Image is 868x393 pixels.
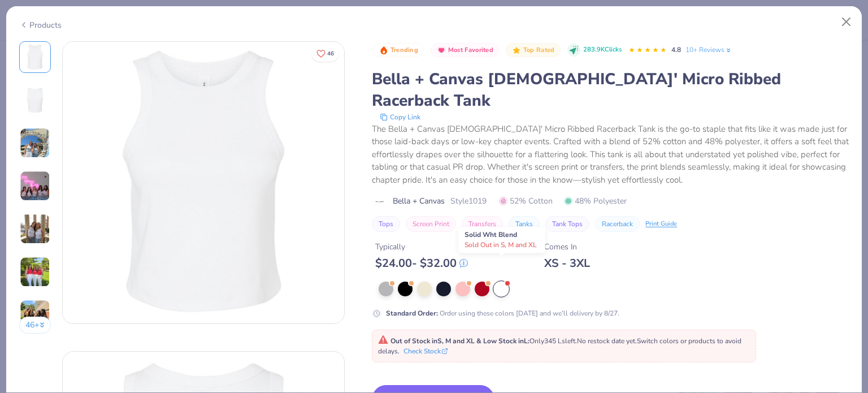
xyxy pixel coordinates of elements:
[327,51,334,57] span: 46
[458,227,545,253] div: Solid Wht Blend
[523,47,555,53] span: Top Rated
[564,195,627,207] span: 48% Polyester
[595,216,640,232] button: Racerback
[390,336,476,346] strong: Out of Stock in S, M and XL
[311,45,339,62] button: Like
[386,309,438,318] strong: Standard Order :
[509,216,540,232] button: Tanks
[378,336,741,356] span: Only 345 Ls left. Switch colors or products to avoid delays.
[19,19,62,31] div: Products
[577,336,637,346] span: No restock date yet.
[645,219,677,229] div: Print Guide
[379,46,388,55] img: Trending sort
[403,346,448,356] button: Check Stock
[375,256,468,270] div: $ 24.00 - $ 32.00
[20,257,50,287] img: User generated content
[836,11,857,33] button: Close
[376,111,424,123] button: copy to clipboard
[437,46,446,55] img: Most Favorited sort
[372,197,387,206] img: brand logo
[373,43,424,58] button: Badge Button
[20,128,50,158] img: User generated content
[583,45,622,55] span: 283.9K Clicks
[465,240,537,249] span: Sold Out in S, M and XL
[628,41,667,59] div: 4.8 Stars
[20,171,50,201] img: User generated content
[448,47,493,53] span: Most Favorited
[671,45,681,54] span: 4.8
[393,195,445,207] span: Bella + Canvas
[390,47,418,53] span: Trending
[19,317,51,334] button: 46+
[544,256,590,270] div: XS - 3XL
[506,43,560,58] button: Badge Button
[372,216,400,232] button: Tops
[375,241,468,253] div: Typically
[386,308,619,318] div: Order using these colors [DATE] and we’ll delivery by 8/27.
[685,45,732,55] a: 10+ Reviews
[20,300,50,330] img: User generated content
[372,123,849,187] div: The Bella + Canvas [DEMOGRAPHIC_DATA]' Micro Ribbed Racerback Tank is the go-to staple that fits ...
[544,241,590,253] div: Comes In
[21,87,49,114] img: Back
[476,336,530,346] strong: & Low Stock in L :
[21,44,49,71] img: Front
[462,216,503,232] button: Transfers
[499,195,553,207] span: 52% Cotton
[450,195,487,207] span: Style 1019
[20,214,50,244] img: User generated content
[512,46,521,55] img: Top Rated sort
[545,216,589,232] button: Tank Tops
[406,216,456,232] button: Screen Print
[372,68,849,111] div: Bella + Canvas [DEMOGRAPHIC_DATA]' Micro Ribbed Racerback Tank
[431,43,499,58] button: Badge Button
[63,42,344,323] img: Front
